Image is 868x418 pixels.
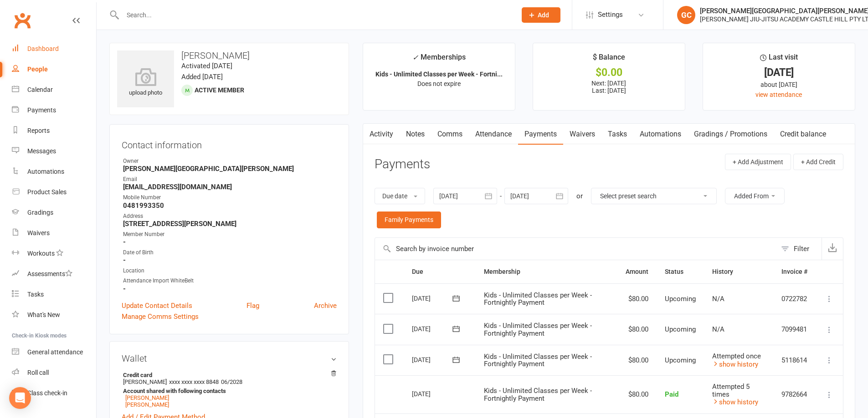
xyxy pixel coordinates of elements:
[27,209,53,216] div: Gradings
[123,165,337,173] strong: [PERSON_NAME][GEOGRAPHIC_DATA][PERSON_NAME]
[123,193,337,202] div: Mobile Number
[12,223,96,243] a: Waivers
[711,68,847,77] div: [DATE]
[617,260,657,283] th: Amount
[773,260,816,283] th: Invoice #
[12,161,96,182] a: Automations
[123,267,337,275] div: Location
[123,238,337,246] strong: -
[773,375,816,413] td: 9782664
[12,59,96,80] a: People
[712,295,724,303] span: N/A
[665,295,696,303] span: Upcoming
[665,390,678,398] span: Paid
[123,230,337,239] div: Member Number
[712,352,761,360] span: Attempted once
[12,80,96,100] a: Calendar
[27,291,44,298] div: Tasks
[122,353,337,363] h3: Wallet
[601,124,633,145] a: Tasks
[27,311,60,318] div: What's New
[12,39,96,59] a: Dashboard
[522,7,560,23] button: Add
[123,157,337,166] div: Owner
[27,168,64,175] div: Automations
[27,270,72,277] div: Assessments
[412,51,466,68] div: Memberships
[598,5,623,25] span: Settings
[117,50,341,60] h3: [PERSON_NAME]
[712,325,724,333] span: N/A
[123,201,337,210] strong: 0481993350
[563,124,601,145] a: Waivers
[633,124,688,145] a: Automations
[760,51,798,68] div: Last visit
[123,256,337,264] strong: -
[538,11,549,19] span: Add
[665,356,696,364] span: Upcoming
[776,238,822,260] button: Filter
[9,387,31,409] div: Open Intercom Messenger
[27,348,83,356] div: General attendance
[773,283,816,314] td: 0722782
[377,212,441,228] a: Family Payments
[120,9,510,21] input: Search...
[412,353,454,367] div: [DATE]
[476,260,617,283] th: Membership
[417,80,461,87] span: Does not expire
[12,342,96,363] a: General attendance kiosk mode
[123,175,337,184] div: Email
[27,86,53,93] div: Calendar
[404,260,476,283] th: Due
[12,100,96,121] a: Payments
[221,378,242,385] span: 06/2028
[122,300,192,311] a: Update Contact Details
[27,229,50,237] div: Waivers
[27,127,50,134] div: Reports
[704,260,773,283] th: History
[123,248,337,257] div: Date of Birth
[725,154,791,170] button: + Add Adjustment
[125,394,169,401] a: [PERSON_NAME]
[122,136,337,150] h3: Contact information
[27,389,67,397] div: Class check-in
[412,322,454,336] div: [DATE]
[712,360,758,368] a: show history
[123,372,332,378] strong: Credit card
[400,124,431,145] a: Notes
[27,65,48,73] div: People
[27,147,56,155] div: Messages
[617,314,657,345] td: $80.00
[541,68,677,77] div: $0.00
[12,264,96,284] a: Assessments
[12,121,96,141] a: Reports
[711,80,847,90] div: about [DATE]
[181,73,223,81] time: Added [DATE]
[593,51,625,68] div: $ Balance
[122,370,337,409] li: [PERSON_NAME]
[412,291,454,305] div: [DATE]
[793,154,843,170] button: + Add Credit
[484,291,592,307] span: Kids - Unlimited Classes per Week - Fortnightly Payment
[725,188,785,204] button: Added From
[123,388,332,394] strong: Account shared with following contacts
[247,300,259,311] a: Flag
[484,353,592,368] span: Kids - Unlimited Classes per Week - Fortnightly Payment
[617,375,657,413] td: $80.00
[576,191,583,201] div: or
[12,383,96,403] a: Class kiosk mode
[27,188,67,196] div: Product Sales
[484,387,592,403] span: Kids - Unlimited Classes per Week - Fortnightly Payment
[755,91,802,98] a: view attendance
[412,387,454,401] div: [DATE]
[12,202,96,223] a: Gradings
[712,398,758,406] a: show history
[375,188,425,204] button: Due date
[27,106,56,114] div: Payments
[11,9,34,32] a: Clubworx
[169,378,219,385] span: xxxx xxxx xxxx 8848
[27,250,55,257] div: Workouts
[518,124,563,145] a: Payments
[27,369,49,376] div: Roll call
[181,62,232,70] time: Activated [DATE]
